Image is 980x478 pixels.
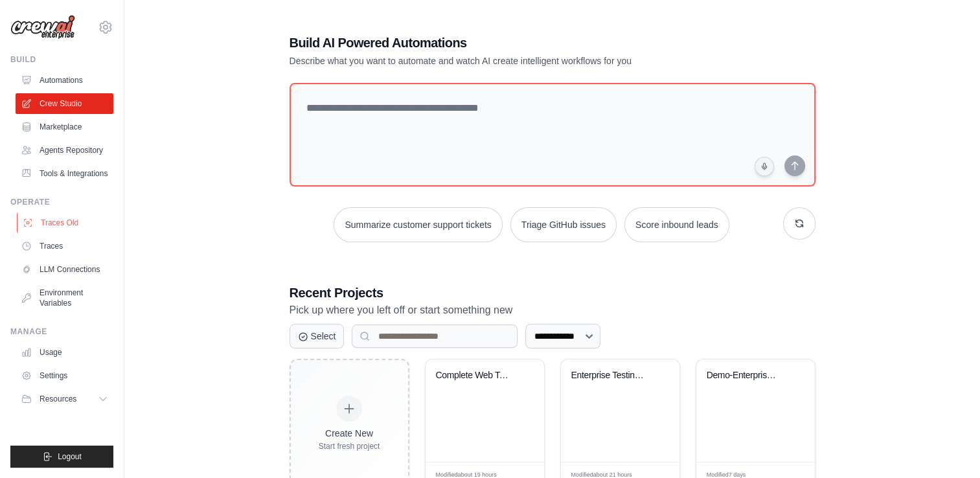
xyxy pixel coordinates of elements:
[436,370,514,381] div: Complete Web Test Automation with Execution
[58,451,82,462] span: Logout
[17,212,115,233] a: Traces Old
[510,207,617,242] button: Triage GitHub issues
[290,324,345,348] button: Select
[571,370,650,381] div: Enterprise Testing Automation Platform
[290,34,725,52] h1: Build AI Powered Automations
[334,207,502,242] button: Summarize customer support tickets
[16,140,113,161] a: Agents Repository
[319,441,380,451] div: Start fresh project
[755,157,774,176] button: Click to speak your automation idea
[915,416,980,478] iframe: Chat Widget
[16,389,113,409] button: Resources
[16,342,113,363] a: Usage
[290,302,815,319] p: Pick up where you left off or start something new
[16,163,113,184] a: Tools & Integrations
[16,259,113,280] a: LLM Connections
[16,365,113,386] a: Settings
[16,282,113,313] a: Environment Variables
[290,284,815,302] h3: Recent Projects
[16,70,113,91] a: Automations
[10,446,113,468] button: Logout
[290,54,725,67] p: Describe what you want to automate and watch AI create intelligent workflows for you
[707,370,785,381] div: Demo-Enterprise Agentic Software Engineering
[40,394,76,404] span: Resources
[16,93,113,114] a: Crew Studio
[783,207,815,240] button: Get new suggestions
[10,54,113,65] div: Build
[624,207,729,242] button: Score inbound leads
[319,427,380,440] div: Create New
[10,197,113,207] div: Operate
[10,15,75,40] img: Logo
[16,236,113,256] a: Traces
[16,117,113,137] a: Marketplace
[10,326,113,337] div: Manage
